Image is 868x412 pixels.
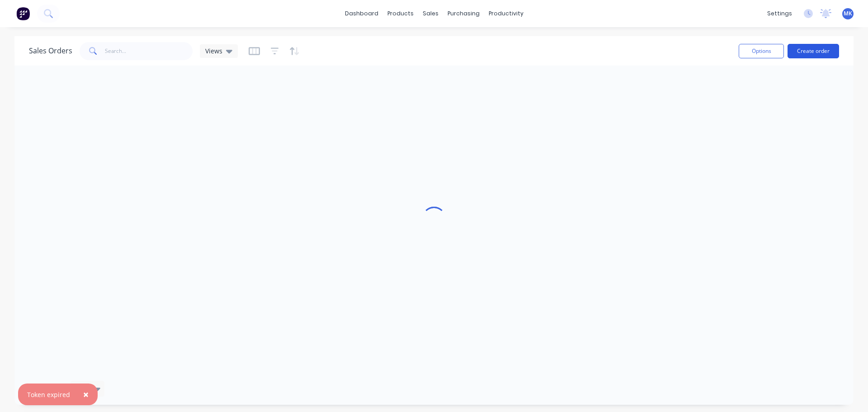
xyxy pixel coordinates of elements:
div: sales [418,7,443,20]
div: Token expired [27,390,70,399]
button: Close [74,384,98,405]
div: purchasing [443,7,484,20]
span: × [83,388,89,401]
button: Create order [788,44,839,58]
input: Search... [105,42,193,60]
button: Options [739,44,784,58]
h1: Sales Orders [29,47,72,55]
span: Views [205,46,222,56]
a: dashboard [340,7,383,20]
img: Factory [16,7,30,20]
div: productivity [484,7,528,20]
span: MK [844,9,852,18]
div: products [383,7,418,20]
div: settings [763,7,797,20]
